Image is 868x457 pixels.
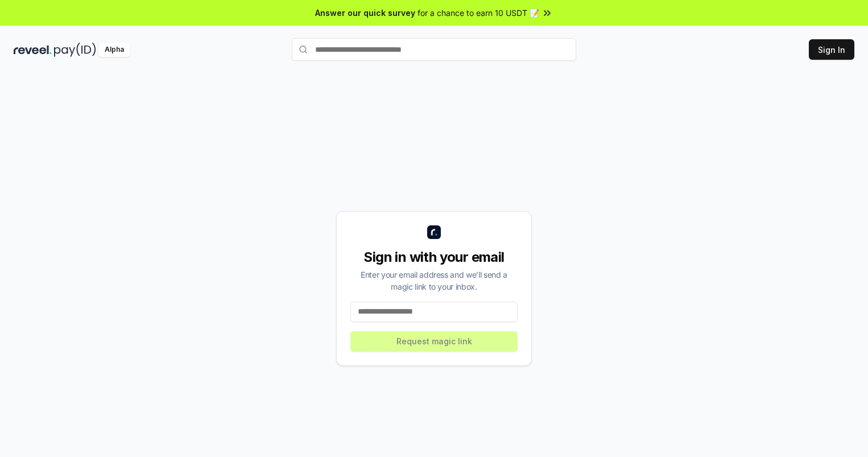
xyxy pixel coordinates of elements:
button: Sign In [809,39,854,60]
div: Enter your email address and we’ll send a magic link to your inbox. [350,269,518,293]
img: logo_small [427,225,441,239]
span: Answer our quick survey [315,7,415,19]
div: Alpha [98,43,130,57]
div: Sign in with your email [350,248,518,266]
img: reveel_dark [14,43,52,57]
img: pay_id [54,43,96,57]
span: for a chance to earn 10 USDT 📝 [418,7,539,19]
